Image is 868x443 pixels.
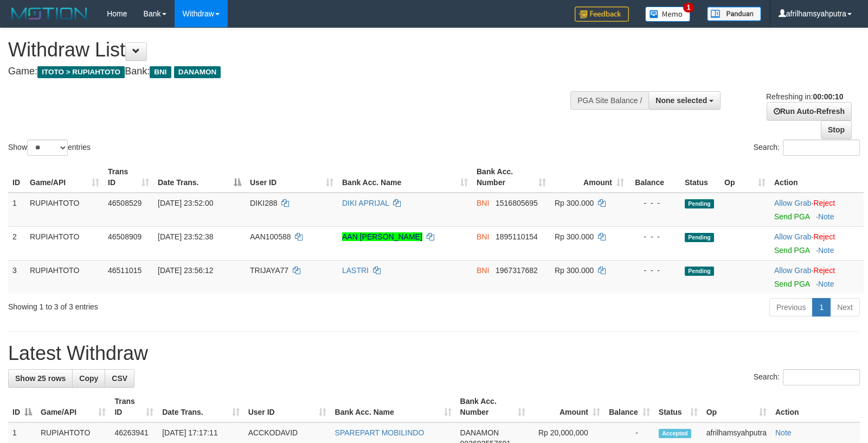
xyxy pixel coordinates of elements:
[633,265,676,276] div: - - -
[818,280,834,288] a: Note
[153,162,246,193] th: Date Trans.: activate to sort column descending
[72,369,105,388] a: Copy
[496,232,538,241] span: Copy 1895110154 to clipboard
[250,199,278,207] span: DIKI288
[659,429,691,438] span: Accepted
[775,428,792,437] a: Note
[550,162,628,193] th: Amount: activate to sort column ascending
[818,212,834,221] a: Note
[105,369,134,388] a: CSV
[702,391,771,422] th: Op: activate to sort column ascending
[774,280,809,288] a: Send PGA
[472,162,550,193] th: Bank Acc. Number: activate to sort column ascending
[37,66,125,78] span: ITOTO > RUPIAHTOTO
[774,232,813,241] span: ·
[158,199,213,207] span: [DATE] 23:52:00
[575,7,629,22] img: Feedback.jpg
[774,266,811,275] a: Allow Grab
[158,266,213,275] span: [DATE] 23:56:12
[813,232,835,241] a: Reject
[774,212,809,221] a: Send PGA
[112,374,127,383] span: CSV
[685,233,714,242] span: Pending
[477,266,489,275] span: BNI
[456,391,530,422] th: Bank Acc. Number: activate to sort column ascending
[645,7,691,22] img: Button%20Memo.svg
[108,232,142,241] span: 46508909
[108,266,142,275] span: 46511015
[685,199,714,208] span: Pending
[8,140,91,156] label: Show entries
[770,260,864,294] td: ·
[8,66,568,77] h4: Game: Bank:
[8,226,25,260] td: 2
[104,162,153,193] th: Trans ID: activate to sort column ascending
[633,231,676,242] div: - - -
[813,266,835,275] a: Reject
[707,7,761,21] img: panduan.png
[250,232,291,241] span: AAN100588
[555,199,594,207] span: Rp 300.000
[342,266,369,275] a: LASTRI
[555,266,594,275] span: Rp 300.000
[774,246,809,255] a: Send PGA
[79,374,98,383] span: Copy
[555,232,594,241] span: Rp 300.000
[813,199,835,207] a: Reject
[605,391,654,422] th: Balance: activate to sort column ascending
[331,391,456,422] th: Bank Acc. Name: activate to sort column ascending
[766,92,843,101] span: Refreshing in:
[813,92,843,101] strong: 00:00:10
[335,428,425,437] a: SPAREPART MOBILINDO
[633,198,676,208] div: - - -
[530,391,605,422] th: Amount: activate to sort column ascending
[812,298,831,317] a: 1
[754,140,860,156] label: Search:
[25,260,104,294] td: RUPIAHTOTO
[754,369,860,385] label: Search:
[342,232,422,241] a: AAN [PERSON_NAME]
[818,246,834,255] a: Note
[244,391,331,422] th: User ID: activate to sort column ascending
[628,162,680,193] th: Balance
[770,162,864,193] th: Action
[174,66,221,78] span: DANAMON
[25,226,104,260] td: RUPIAHTOTO
[158,232,213,241] span: [DATE] 23:52:38
[27,140,68,156] select: Showentries
[250,266,288,275] span: TRIJAYA77
[570,91,648,110] div: PGA Site Balance /
[680,162,720,193] th: Status
[460,428,499,437] span: DANAMON
[683,3,695,12] span: 1
[655,96,707,105] span: None selected
[821,121,852,139] a: Stop
[8,260,25,294] td: 3
[8,391,36,422] th: ID: activate to sort column descending
[774,199,813,207] span: ·
[774,232,811,241] a: Allow Grab
[771,391,860,422] th: Action
[246,162,338,193] th: User ID: activate to sort column ascending
[783,140,860,156] input: Search:
[767,102,852,121] a: Run Auto-Refresh
[338,162,472,193] th: Bank Acc. Name: activate to sort column ascending
[108,199,142,207] span: 46508529
[774,199,811,207] a: Allow Grab
[648,91,721,110] button: None selected
[25,193,104,227] td: RUPIAHTOTO
[477,199,489,207] span: BNI
[496,266,538,275] span: Copy 1967317682 to clipboard
[685,267,714,276] span: Pending
[8,39,568,61] h1: Withdraw List
[15,374,66,383] span: Show 25 rows
[720,162,770,193] th: Op: activate to sort column ascending
[830,298,860,317] a: Next
[8,297,353,312] div: Showing 1 to 3 of 3 entries
[654,391,702,422] th: Status: activate to sort column ascending
[8,369,73,388] a: Show 25 rows
[150,66,171,78] span: BNI
[342,199,389,207] a: DIKI APRIJAL
[8,5,91,22] img: MOTION_logo.png
[477,232,489,241] span: BNI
